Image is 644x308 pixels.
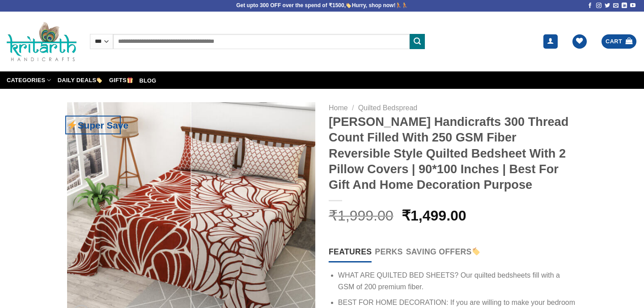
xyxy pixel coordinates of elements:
a: Follow on Twitter [605,3,610,9]
span: WHAT ARE QUILTED BED SHEETS? Our quilted bedsheets fill with a GSM of 200 premium fiber. [338,271,560,291]
span: / [352,104,354,112]
img: 🏷️ [97,77,102,83]
a: Send us an email [613,3,619,9]
span: ₹ [402,208,411,224]
span: ₹ [329,208,338,224]
img: 🏃 [396,3,401,8]
a: Categories [7,71,51,89]
span: Perks [375,246,402,258]
span: Features [329,246,372,258]
bdi: 1,499.00 [402,208,466,224]
a: Follow on Facebook [587,3,593,9]
bdi: 1,999.00 [329,208,394,224]
img: 🎁 [127,77,133,83]
a: Gifts [109,73,133,87]
img: Kritarth Handicrafts [7,21,76,61]
img: 🏷️ [346,3,352,8]
a: Daily Deals [58,73,103,87]
a: Follow on LinkedIn [622,3,627,9]
a: Wishlist [572,34,587,49]
h1: [PERSON_NAME] Handicrafts 300 Thread Count Filled With 250 GSM Fiber Reversible Style Quilted Bed... [329,114,577,193]
a: Quilted Bedspread [358,104,418,112]
a: Blog [140,75,157,86]
span: Saving offers [406,246,481,258]
span: Cart [606,37,622,46]
a: View cart [602,34,636,49]
img: 🏷️ [472,247,480,255]
b: Get upto 300 OFF over the spend of ₹1500, Hurry, shop now! [236,2,395,8]
img: 🏃 [402,3,407,8]
button: Submit [410,34,425,49]
a: Follow on YouTube [630,3,636,9]
nav: Breadcrumb [329,102,577,114]
a: Home [329,104,348,112]
a: Login [543,34,558,49]
a: Follow on Instagram [596,3,602,9]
